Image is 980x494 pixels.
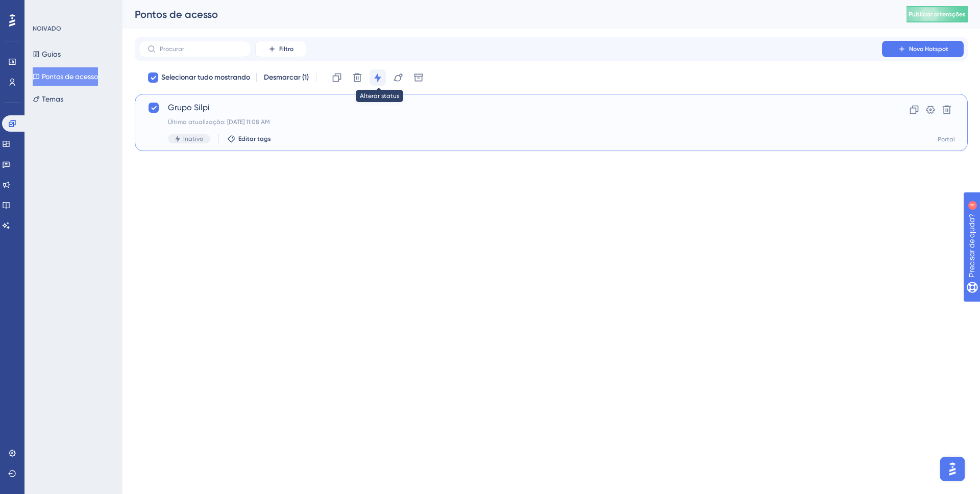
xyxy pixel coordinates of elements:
font: Precisar de ajuda? [24,5,88,12]
iframe: Iniciador do Assistente de IA do UserGuiding [937,454,968,484]
input: Procurar [160,45,242,53]
button: Pontos de acesso [33,67,98,86]
font: Publicar alterações [909,11,966,18]
button: Desmarcar (1) [263,68,310,87]
button: Guias [33,45,61,63]
font: Portal [938,136,955,143]
button: Publicar alterações [906,6,968,22]
font: Pontos de acesso [135,8,218,20]
font: Última atualização: [DATE] 11:08 AM [168,118,270,126]
button: Temas [33,90,63,108]
font: Grupo Silpi [168,103,210,112]
button: Novo Hotspot [882,41,964,57]
div: 4 [95,5,98,13]
font: Selecionar tudo mostrando [161,73,250,82]
button: Filtro [255,41,306,57]
font: Guias [42,50,61,58]
font: NOIVADO [33,25,61,32]
font: Editar tags [238,135,271,142]
button: Editar tags [227,135,271,143]
font: Filtro [279,45,293,53]
font: Novo Hotspot [909,45,948,53]
font: Temas [42,95,63,103]
font: Desmarcar (1) [264,73,309,82]
font: Pontos de acesso [42,72,98,81]
font: Inativo [183,135,203,142]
